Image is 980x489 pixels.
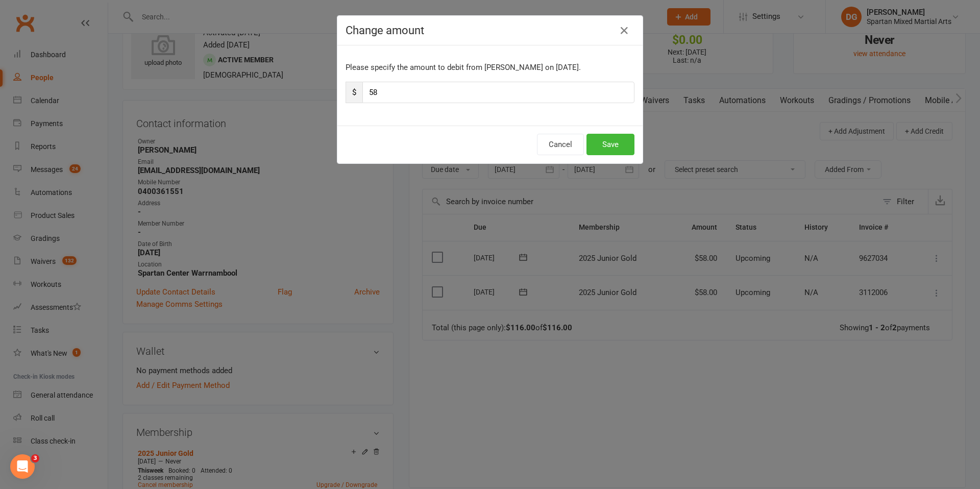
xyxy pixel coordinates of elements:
h4: Change amount [346,24,634,37]
iframe: Intercom live chat [10,454,35,479]
button: Save [586,134,634,155]
p: Please specify the amount to debit from [PERSON_NAME] on [DATE]. [346,61,634,74]
button: Cancel [537,134,584,155]
button: Close [616,22,632,39]
span: 3 [31,454,39,462]
span: $ [346,82,362,103]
